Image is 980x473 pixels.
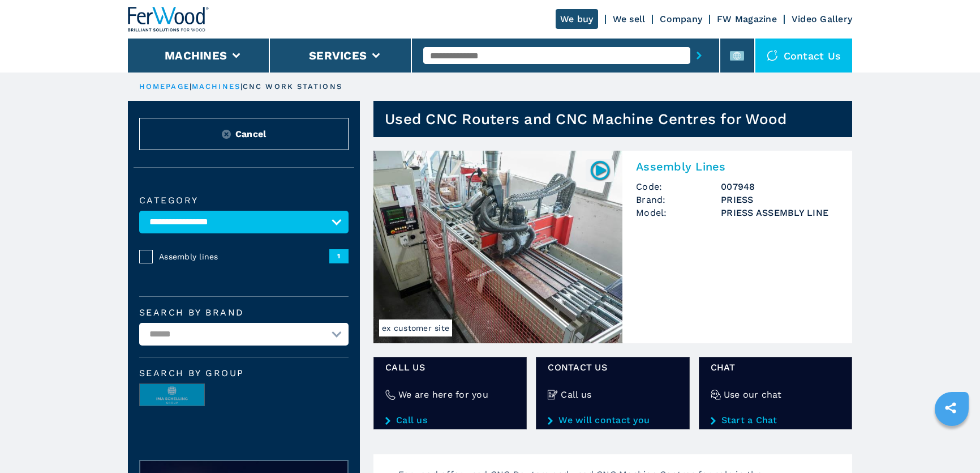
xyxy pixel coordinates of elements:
img: Reset [222,130,231,139]
span: ex customer site [379,319,452,336]
a: We sell [613,14,646,24]
p: cnc work stations [243,82,342,92]
span: CONTACT US [548,361,677,374]
span: | [240,82,243,91]
span: Assembly lines [159,251,329,262]
img: Call us [548,390,558,400]
a: sharethis [936,394,965,422]
span: Brand: [636,193,721,206]
img: We are here for you [385,390,396,400]
img: image [140,384,204,407]
button: ResetCancel [139,118,349,150]
a: FW Magazine [717,14,777,24]
h4: Use our chat [724,388,782,401]
a: We buy [556,9,598,29]
span: Cancel [235,127,267,140]
h4: Call us [561,388,591,401]
h3: 007948 [721,180,839,193]
a: Video Gallery [792,14,852,24]
h4: We are here for you [398,388,488,401]
a: Call us [385,415,515,425]
span: | [190,82,192,91]
img: Ferwood [128,7,209,32]
button: Machines [165,49,227,62]
img: Assembly Lines PRIESS PRIESS ASSEMBLY LINE [373,151,622,343]
h2: Assembly Lines [636,160,839,173]
a: Assembly Lines PRIESS PRIESS ASSEMBLY LINEex customer site007948Assembly LinesCode:007948Brand:PR... [373,151,852,343]
h1: Used CNC Routers and CNC Machine Centres for Wood [385,110,786,128]
span: Code: [636,180,721,193]
span: Model: [636,206,721,219]
img: Contact us [767,50,778,61]
span: 1 [329,249,349,263]
div: Contact us [755,39,853,73]
a: Company [660,14,702,24]
a: machines [192,82,240,91]
span: Chat [711,361,840,374]
a: HOMEPAGE [139,82,190,91]
img: 007948 [589,159,611,181]
span: Search by group [139,369,349,378]
iframe: Chat [932,422,972,465]
label: Search by brand [139,308,349,317]
h3: PRIESS ASSEMBLY LINE [721,206,839,219]
span: Call us [385,361,515,374]
button: Services [309,49,367,62]
img: Use our chat [711,390,721,400]
h3: PRIESS [721,193,839,206]
button: submit-button [690,42,708,69]
a: Start a Chat [711,415,840,425]
label: Category [139,196,349,205]
a: We will contact you [548,415,677,425]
